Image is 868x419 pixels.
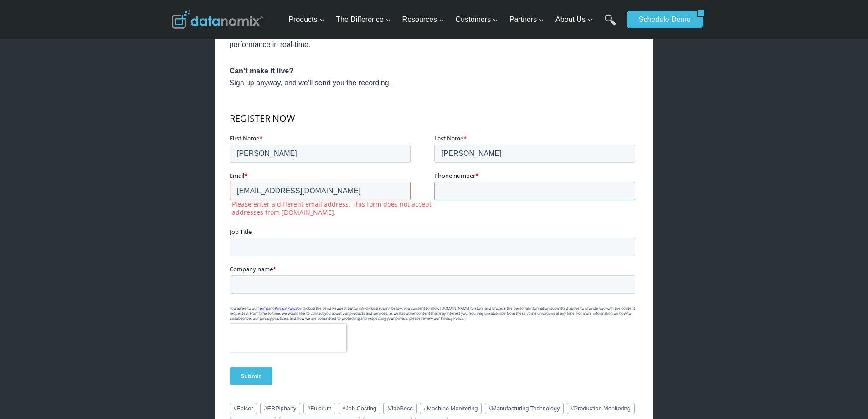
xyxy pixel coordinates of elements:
p: Sign up anyway, and we’ll send you the recording. [230,65,639,88]
span: About Us [555,14,593,26]
img: Datanomix [172,10,263,29]
span: The Difference [336,14,391,26]
span: Partners [509,14,544,26]
strong: Can’t make it live? [230,67,294,75]
a: Search [605,14,616,35]
a: Schedule Demo [627,11,697,28]
iframe: Form 0 [230,103,639,393]
nav: Primary Navigation [285,5,622,35]
span: Products [288,14,324,26]
span: Resources [402,14,444,26]
span: Customers [456,14,498,26]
